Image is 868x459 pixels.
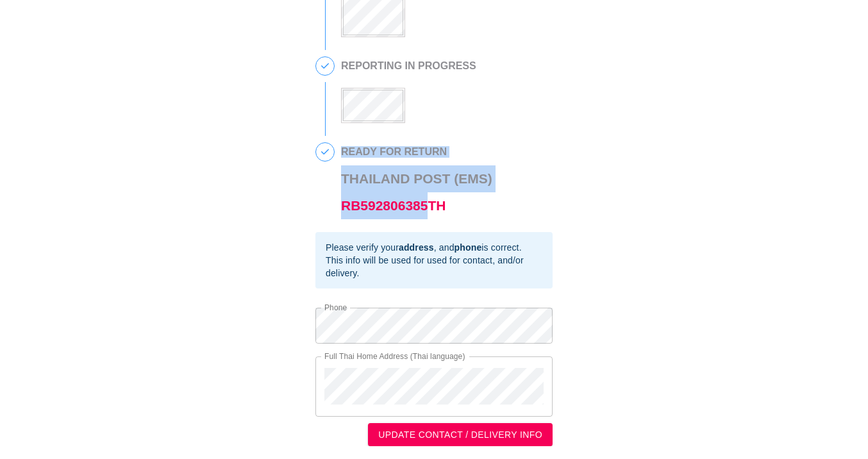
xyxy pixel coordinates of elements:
[316,143,334,161] span: 4
[341,165,492,219] h3: Thailand Post (EMS)
[326,254,542,280] div: This info will be used for used for contact, and/or delivery.
[326,241,542,254] div: Please verify your , and is correct.
[341,60,476,72] h2: REPORTING IN PROGRESS
[399,242,434,253] b: address
[341,146,492,158] h2: READY FOR RETURN
[368,423,553,447] button: UPDATE CONTACT / DELIVERY INFO
[378,427,542,443] span: UPDATE CONTACT / DELIVERY INFO
[341,198,446,213] a: RB592806385TH
[316,57,334,75] span: 3
[455,242,482,253] b: phone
